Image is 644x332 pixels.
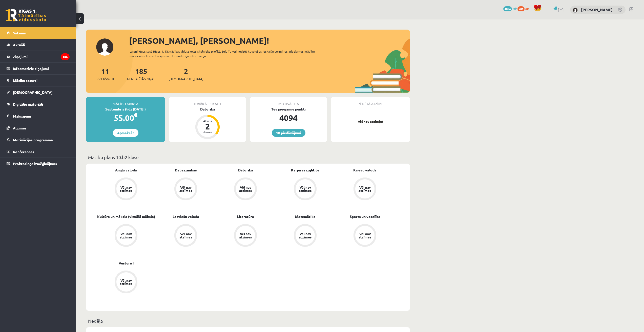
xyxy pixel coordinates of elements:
span: Sākums [13,31,26,35]
legend: Maksājumi [13,110,70,122]
div: Vēl nav atzīmes [358,186,372,192]
span: € [134,111,137,119]
a: Datorika Atlicis 2 dienas [169,106,246,140]
a: [DEMOGRAPHIC_DATA] [7,86,70,98]
div: Vēl nav atzīmes [119,186,133,192]
span: Atzīmes [13,126,27,130]
a: Vēl nav atzīmes [275,224,335,248]
a: 185Neizlasītās ziņas [127,67,155,81]
div: Vēl nav atzīmes [179,232,193,239]
span: xp [525,6,529,10]
a: Atzīmes [7,122,70,134]
a: Vēl nav atzīmes [96,271,156,294]
span: Neizlasītās ziņas [127,76,155,81]
div: [PERSON_NAME], [PERSON_NAME]! [129,35,410,47]
div: Motivācija [250,97,327,106]
div: 55.00 [86,112,165,124]
a: Sākums [7,27,70,39]
legend: Informatīvie ziņojumi [13,63,70,74]
p: Nedēļa [88,317,408,324]
img: Daniels Legzdiņš [573,8,578,13]
span: Mācību resursi [13,78,37,83]
a: Latviešu valoda [173,214,199,219]
div: 4094 [250,112,327,124]
a: Vēl nav atzīmes [216,224,275,248]
span: Aktuāli [13,42,25,47]
div: Vēl nav atzīmes [358,232,372,239]
span: Priekšmeti [96,76,114,81]
span: [DEMOGRAPHIC_DATA] [169,76,203,81]
a: Vēl nav atzīmes [156,224,216,248]
div: Septembris (līdz [DATE]) [86,106,165,112]
span: 281 [517,6,525,11]
span: [DEMOGRAPHIC_DATA] [13,90,53,95]
a: 11Priekšmeti [96,67,114,81]
i: 185 [61,53,70,60]
a: Vēl nav atzīmes [216,178,275,201]
div: Datorika [169,106,246,112]
div: Vēl nav atzīmes [179,186,193,192]
a: [PERSON_NAME] [581,7,613,12]
div: Tuvākā ieskaite [169,97,246,106]
a: Ziņojumi185 [7,51,70,62]
div: Vēl nav atzīmes [238,232,253,239]
div: Vēl nav atzīmes [298,232,312,239]
span: mP [513,6,517,10]
a: Vēl nav atzīmes [96,224,156,248]
a: Vēl nav atzīmes [156,178,216,201]
a: Datorika [238,167,253,173]
a: Rīgas 1. Tālmācības vidusskola [6,9,46,21]
div: Atlicis [200,119,215,122]
div: Mācību maksa [86,97,165,106]
div: Tev pieejamie punkti [250,106,327,112]
a: Maksājumi [7,110,70,122]
span: Proktoringa izmēģinājums [13,161,57,166]
div: Vēl nav atzīmes [119,232,133,239]
a: Proktoringa izmēģinājums [7,158,70,169]
a: Digitālie materiāli [7,98,70,110]
div: 2 [200,122,215,130]
a: Vēl nav atzīmes [275,178,335,201]
a: Literatūra [237,214,254,219]
a: Vēl nav atzīmes [335,224,395,248]
a: Kultūra un māksla (vizuālā māksla) [97,214,155,219]
a: Informatīvie ziņojumi [7,63,70,74]
a: Aktuāli [7,39,70,51]
a: Matemātika [295,214,316,219]
span: 4094 [503,6,512,11]
span: Motivācijas programma [13,138,53,142]
legend: Ziņojumi [13,51,70,62]
div: Laipni lūgts savā Rīgas 1. Tālmācības vidusskolas skolnieka profilā. Šeit Tu vari redzēt tuvojošo... [130,49,324,58]
div: Vēl nav atzīmes [298,186,312,192]
div: Vēl nav atzīmes [238,186,253,192]
a: Vēl nav atzīmes [335,178,395,201]
span: Konferences [13,149,34,154]
a: Motivācijas programma [7,134,70,146]
a: Vēl nav atzīmes [96,178,156,201]
a: Vēsture I [119,260,134,266]
a: Dabaszinības [175,167,197,173]
span: Digitālie materiāli [13,102,43,106]
a: Mācību resursi [7,75,70,86]
a: 2[DEMOGRAPHIC_DATA] [169,67,203,81]
a: Apmaksāt [113,129,138,137]
div: Vēl nav atzīmes [119,279,133,285]
p: Vēl nav atzīmju! [334,119,407,124]
p: Mācību plāns 10.b2 klase [88,154,408,161]
a: 18 piedāvājumi [272,129,305,137]
a: Sports un veselība [350,214,380,219]
div: Pēdējā atzīme [331,97,410,106]
a: Krievu valoda [353,167,377,173]
div: dienas [200,130,215,134]
a: Angļu valoda [115,167,137,173]
a: 281 xp [517,6,531,10]
a: Konferences [7,146,70,158]
a: Karjeras izglītība [291,167,320,173]
a: 4094 mP [503,6,517,10]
